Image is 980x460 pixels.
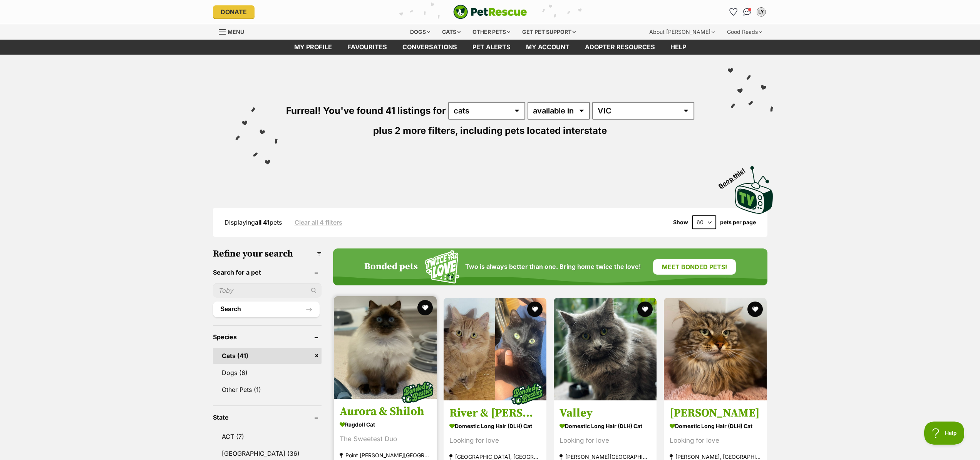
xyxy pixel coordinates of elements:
[560,421,651,432] strong: Domestic Long Hair (DLH) Cat
[340,419,431,430] strong: Ragdoll Cat
[673,219,688,225] span: Show
[286,40,340,55] a: My profile
[340,405,431,419] h3: Aurora & Shiloh
[213,283,322,298] input: Toby
[453,5,527,19] img: logo-cat-932fe2b9b8326f06289b0f2fb663e598f794de774fb13d1741a6617ecf9a85b4.svg
[453,5,527,19] a: PetRescue
[449,421,541,432] strong: Domestic Long Hair (DLH) Cat
[517,24,581,40] div: Get pet support
[364,262,418,272] h4: Bonded pets
[727,6,740,18] a: Favourites
[219,24,250,38] a: Menu
[560,436,651,446] div: Looking for love
[735,159,773,215] a: Boop this!
[224,218,282,226] span: Displaying pets
[560,406,651,421] h3: Valley
[644,24,720,40] div: About [PERSON_NAME]
[747,302,763,317] button: favourite
[213,348,322,364] a: Cats (41)
[213,269,322,276] header: Search for a pet
[527,302,543,317] button: favourite
[755,6,767,18] button: My account
[465,40,518,55] a: Pet alerts
[340,434,431,445] div: The Sweetest Duo
[467,24,516,40] div: Other pets
[213,302,320,317] button: Search
[213,382,322,398] a: Other Pets (1)
[255,218,270,226] strong: all 41
[757,8,765,16] div: LY
[437,24,466,40] div: Cats
[334,296,437,399] img: Aurora & Shiloh - Ragdoll Cat
[465,263,641,270] span: Two is always better than one. Bring home twice the love!
[653,259,736,275] a: Meet bonded pets!
[717,162,752,190] span: Boop this!
[213,414,322,421] header: State
[398,373,436,412] img: bonded besties
[741,6,754,18] a: Conversations
[727,6,767,18] ul: Account quick links
[664,298,767,400] img: Murphy - Domestic Long Hair (DLH) Cat
[373,125,458,136] span: plus 2 more filters,
[554,298,657,400] img: Valley - Domestic Long Hair (DLH) Cat
[444,298,546,400] img: River & Genevieve - Domestic Long Hair (DLH) Cat
[577,40,663,55] a: Adopter resources
[395,40,465,55] a: conversations
[213,428,322,445] a: ACT (7)
[670,421,761,432] strong: Domestic Long Hair (DLH) Cat
[213,248,322,259] h3: Refine your search
[286,105,446,116] span: Furreal! You've found 41 listings for
[417,300,432,315] button: favourite
[670,436,761,446] div: Looking for love
[924,422,965,445] iframe: Help Scout Beacon - Open
[518,40,577,55] a: My account
[508,375,546,413] img: bonded besties
[295,219,342,226] a: Clear all 4 filters
[460,125,607,136] span: including pets located interstate
[340,40,395,55] a: Favourites
[735,166,773,214] img: PetRescue TV logo
[743,8,751,16] img: chat-41dd97257d64d25036548639549fe6c8038ab92f7586957e7f3b1b290dea8141.svg
[670,406,761,421] h3: [PERSON_NAME]
[213,365,322,381] a: Dogs (6)
[405,24,436,40] div: Dogs
[722,24,767,40] div: Good Reads
[663,40,694,55] a: Help
[637,302,653,317] button: favourite
[213,5,255,18] a: Donate
[213,333,322,340] header: Species
[228,28,244,35] span: Menu
[449,436,541,446] div: Looking for love
[425,250,459,284] img: Squiggle
[720,219,756,225] label: pets per page
[449,406,541,421] h3: River & [PERSON_NAME]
